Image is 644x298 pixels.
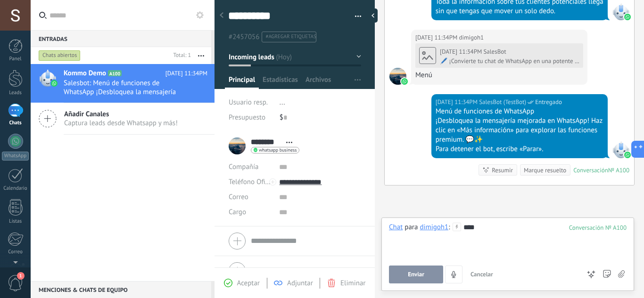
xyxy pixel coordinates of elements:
[492,166,513,175] div: Resumir
[31,30,211,47] div: Entradas
[436,97,479,107] div: [DATE] 11:34PM
[459,33,484,42] span: dimigoh1
[165,69,207,78] span: [DATE] 11:34PM
[2,90,29,96] div: Leads
[108,70,122,76] span: A100
[2,56,29,62] div: Panel
[287,279,313,288] span: Adjuntar
[280,98,285,107] span: ...
[263,75,298,89] span: Estadísticas
[2,185,29,192] div: Calendario
[2,120,29,126] div: Chats
[436,145,603,154] div: Para detener el bot, escribe «Parar».
[31,281,211,298] div: Menciones & Chats de equipo
[229,32,259,41] span: #2457056
[448,223,450,232] span: :
[368,8,378,23] div: Ocultar
[467,266,497,283] button: Cancelar
[471,270,493,278] span: Cancelar
[229,177,278,186] span: Teléfono Oficina
[408,271,424,278] span: Enviar
[229,175,272,190] button: Teléfono Oficina
[51,80,58,87] img: waba.svg
[624,14,631,20] img: waba.svg
[229,75,255,89] span: Principal
[64,119,178,128] span: Captura leads desde Whatsapp y más!
[229,113,265,122] span: Presupuesto
[608,166,629,174] div: № A100
[612,3,629,20] span: SalesBot
[483,48,506,56] span: SalesBot
[440,57,579,65] div: 🖊️ ¡Convierte tu chat de WhatsApp en una potente herramienta para rellenar formularios! Los Flows...
[2,218,29,225] div: Listas
[624,152,631,158] img: waba.svg
[573,166,608,174] div: Conversación
[569,224,627,232] div: 100
[39,50,81,61] div: Chats abiertos
[229,160,272,175] div: Compañía
[31,64,215,103] a: Kommo Demo A100 [DATE] 11:34PM Salesbot: Menú de funciones de WhatsApp ¡Desbloquea la mensajería ...
[64,79,190,97] span: Salesbot: Menú de funciones de WhatsApp ¡Desbloquea la mensajería mejorada en WhatsApp! Haz clic ...
[2,152,29,161] div: WhatsApp
[405,223,418,232] span: para
[229,190,248,205] button: Correo
[265,33,316,40] span: #agregar etiquetas
[170,51,191,60] div: Total: 1
[229,205,272,220] div: Cargo
[535,97,562,107] span: Entregado
[2,249,29,255] div: Correo
[64,110,178,119] span: Añadir Canales
[305,75,331,89] span: Archivos
[280,110,361,125] div: $
[229,209,246,216] span: Cargo
[436,116,603,145] div: ¡Desbloquea la mensajería mejorada en WhatsApp! Haz clic en «Más información» para explorar las f...
[389,266,443,283] button: Enviar
[237,279,260,288] span: Aceptar
[340,279,365,288] span: Eliminar
[64,69,106,78] span: Kommo Demo
[259,148,297,153] span: whatsapp business
[17,272,25,280] span: 1
[229,193,248,201] span: Correo
[415,33,459,42] div: [DATE] 11:34PM
[229,110,272,125] div: Presupuesto
[436,107,603,116] div: Menú de funciones de WhatsApp
[229,98,268,107] span: Usuario resp.
[524,166,566,175] div: Marque resuelto
[229,95,272,110] div: Usuario resp.
[612,141,629,158] span: SalesBot
[191,47,211,64] button: Más
[420,223,448,231] div: dimigoh1
[440,48,483,56] div: [DATE] 11:34PM
[401,78,408,85] img: waba.svg
[415,71,583,80] div: Menú
[389,68,406,85] span: dimigoh1
[479,97,526,107] span: SalesBot (TestBot)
